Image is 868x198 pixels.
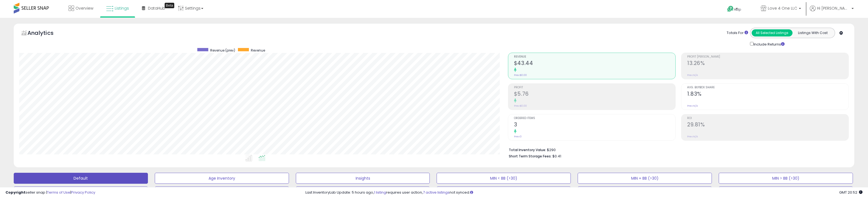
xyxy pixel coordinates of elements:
button: Insights (<30, >10) [437,186,571,197]
button: Insights (>30, <10) [578,186,712,197]
button: Listings With Cost [792,29,833,36]
small: Prev: 0 [514,135,522,138]
h2: 29.81% [687,121,849,129]
strong: Copyright [5,190,26,195]
div: Totals For [727,30,748,36]
small: Prev: $0.00 [514,73,527,77]
a: Help [723,1,752,18]
span: Revenue [251,48,265,53]
span: Overview [75,5,93,11]
div: Tooltip anchor [165,3,174,8]
span: Revenue [514,55,675,58]
h2: $5.76 [514,91,675,98]
span: Profit [PERSON_NAME] [687,55,849,58]
button: Insights (>30) [155,186,289,197]
span: Love 4 One LLC [768,5,797,11]
span: Avg. Buybox Share [687,86,849,89]
a: 7 active listings [423,190,450,195]
li: $290 [509,146,845,153]
button: Default [14,173,148,184]
i: Get Help [727,5,734,12]
h2: 13.26% [687,60,849,67]
button: Insights (-/Profit) [14,186,148,197]
div: Last InventoryLab Update: 5 hours ago, requires user action, not synced. [305,190,863,195]
small: Prev: N/A [687,135,698,138]
button: MIN > BB (>30) [719,173,853,184]
b: Short Term Storage Fees: [509,154,552,159]
h2: $43.44 [514,60,675,67]
span: DataHub [148,5,165,11]
button: MIN = BB (>30) [578,173,712,184]
span: Profit [514,86,675,89]
span: Ordered Items [514,117,675,120]
button: Insights (>30, >10) [296,186,430,197]
a: Privacy Policy [71,190,95,195]
button: All Selected Listings [752,29,793,36]
small: Prev: N/A [687,104,698,108]
b: Total Inventory Value: [509,148,546,152]
div: Include Returns [746,41,791,47]
span: Revenue (prev) [210,48,235,53]
small: Prev: $0.00 [514,104,527,108]
a: 1 listing [374,190,386,195]
div: seller snap | | [5,190,95,195]
h2: 1.83% [687,91,849,98]
button: Age Inventory [155,173,289,184]
a: Hi [PERSON_NAME] [810,5,854,18]
h2: 3 [514,121,675,129]
span: Hi [PERSON_NAME] [817,5,850,11]
a: Terms of Use [47,190,70,195]
button: MIN < BB (>30) [437,173,571,184]
span: Listings [115,5,129,11]
h5: Analytics [27,29,64,38]
span: $0.41 [552,154,561,159]
button: Insights (<30, <10) [719,186,853,197]
button: Insights [296,173,430,184]
span: 2025-09-15 20:52 GMT [839,190,863,195]
small: Prev: N/A [687,73,698,77]
span: ROI [687,117,849,120]
span: Help [734,7,741,12]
